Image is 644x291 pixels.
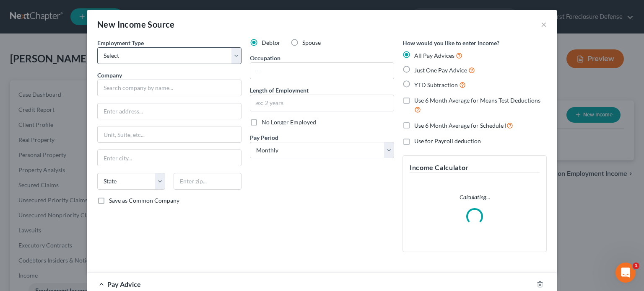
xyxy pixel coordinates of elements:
[97,72,122,79] span: Company
[262,118,316,126] span: No Longer Employed
[633,263,639,269] span: 1
[414,81,458,88] span: YTD Subtraction
[262,39,280,46] span: Debtor
[109,197,179,204] span: Save as Common Company
[250,54,280,62] label: Occupation
[98,103,241,119] input: Enter address...
[410,193,540,201] p: Calculating...
[410,162,540,173] h5: Income Calculator
[97,39,144,46] span: Employment Type
[402,39,499,47] label: How would you like to enter income?
[174,173,241,190] input: Enter zip...
[107,280,141,288] span: Pay Advice
[414,67,467,74] span: Just One Pay Advice
[414,97,540,104] span: Use 6 Month Average for Means Test Deductions
[414,137,481,144] span: Use for Payroll deduction
[250,134,278,141] span: Pay Period
[97,80,241,96] input: Search company by name...
[302,39,321,46] span: Spouse
[250,63,394,79] input: --
[541,19,547,29] button: ×
[250,86,309,95] label: Length of Employment
[250,95,394,111] input: ex: 2 years
[98,126,241,142] input: Unit, Suite, etc...
[615,263,636,283] iframe: Intercom live chat
[414,52,454,59] span: All Pay Advices
[98,150,241,166] input: Enter city...
[97,18,175,30] div: New Income Source
[414,122,506,129] span: Use 6 Month Average for Schedule I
